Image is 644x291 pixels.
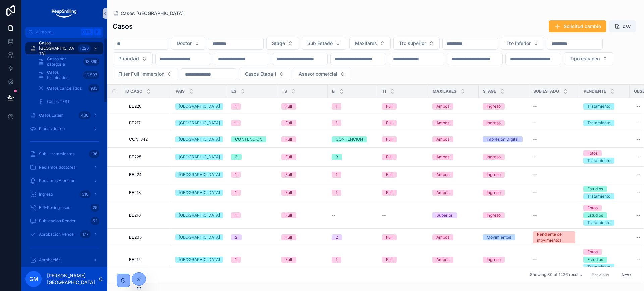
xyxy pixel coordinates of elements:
[583,120,626,126] a: Tratamiento
[129,190,167,195] a: BE218
[129,104,167,109] a: BE220
[118,55,139,62] span: Prioridad
[29,275,38,283] span: GM
[51,8,77,19] img: App logo
[281,103,324,110] a: Full
[25,228,103,240] a: Aprobacion Render177
[39,205,70,210] span: E.R-Re-ingresoo
[432,103,475,110] a: Ambos
[487,190,501,196] div: Ingreso
[175,172,223,178] a: [GEOGRAPHIC_DATA]
[487,154,501,160] div: Ingreso
[91,217,99,225] div: 52
[285,103,292,110] div: Full
[83,71,99,79] div: 16.507
[382,172,424,178] a: Full
[584,89,606,94] span: Pendiente
[436,103,449,110] div: Ambos
[239,68,290,80] button: Select Button
[118,71,164,77] span: Filter Full_immersion
[39,151,74,157] span: Sub - tratamientos
[432,234,475,240] a: Ambos
[235,234,237,240] div: 2
[636,235,640,240] div: --
[39,232,75,237] span: Aprobacion Render
[179,212,220,218] div: [GEOGRAPHIC_DATA]
[533,213,537,218] span: --
[121,10,184,17] span: Casos [GEOGRAPHIC_DATA]
[25,109,103,121] a: Casos Latam430
[179,136,220,142] div: [GEOGRAPHIC_DATA]
[175,257,223,263] a: [GEOGRAPHIC_DATA]
[636,190,640,195] div: --
[382,120,424,126] a: Full
[587,257,603,263] div: Estudios
[129,137,167,142] a: CON-342
[39,113,64,118] span: Casos Latam
[336,120,337,126] div: 1
[487,234,511,240] div: Movimientos
[436,154,449,160] div: Ambos
[25,148,103,160] a: Sub - tratamientos136
[285,257,292,263] div: Full
[25,27,103,38] button: Jump to...CtrlK
[382,89,386,94] span: TI
[483,190,525,196] a: Ingreso
[570,55,600,62] span: Tipo escaneo
[336,172,337,178] div: 1
[235,190,237,196] div: 1
[332,213,374,218] a: --
[386,154,393,160] div: Full
[129,213,167,218] a: BE216
[432,120,475,126] a: Ambos
[175,154,223,160] a: [GEOGRAPHIC_DATA]
[636,257,640,262] div: --
[79,111,91,119] div: 430
[34,69,103,81] a: Casos terminados16.507
[336,234,338,240] div: 2
[382,190,424,196] a: Full
[587,193,610,199] div: Tratamiento
[483,212,525,218] a: Ingreso
[332,120,374,126] a: 1
[235,154,237,160] div: 3
[302,37,346,50] button: Select Button
[175,136,223,142] a: [GEOGRAPHIC_DATA]
[483,234,525,240] a: Movimientos
[436,257,449,263] div: Ambos
[332,103,374,110] a: 1
[382,257,424,263] a: Full
[282,89,287,94] span: TS
[47,86,82,91] span: Casos cancelados
[399,40,426,47] span: Tto superior
[487,212,501,218] div: Ingreso
[436,212,453,218] div: Superior
[231,234,273,240] a: 2
[171,37,205,50] button: Select Button
[175,190,223,196] a: [GEOGRAPHIC_DATA]
[231,172,273,178] a: 1
[533,120,537,126] span: --
[235,212,237,218] div: 1
[231,136,273,142] a: CONTENCION
[636,154,640,160] div: --
[47,56,80,67] span: Casos por categoria
[533,104,537,109] span: --
[281,190,324,196] a: Full
[179,257,220,263] div: [GEOGRAPHIC_DATA]
[587,150,598,156] div: Fotos
[125,89,142,94] span: ID Caso
[583,150,626,164] a: FotosTratamiento
[285,234,292,240] div: Full
[436,136,449,142] div: Ambos
[533,257,575,262] a: --
[382,103,424,110] a: Full
[433,89,457,94] span: Maxilares
[34,96,103,108] a: Casos TEST
[129,154,141,160] span: BE225
[39,126,65,131] span: Placas de rep
[25,202,103,214] a: E.R-Re-ingresoo25
[25,161,103,173] a: Reclamos doctores
[21,38,107,267] div: scrollable content
[336,103,337,110] div: 1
